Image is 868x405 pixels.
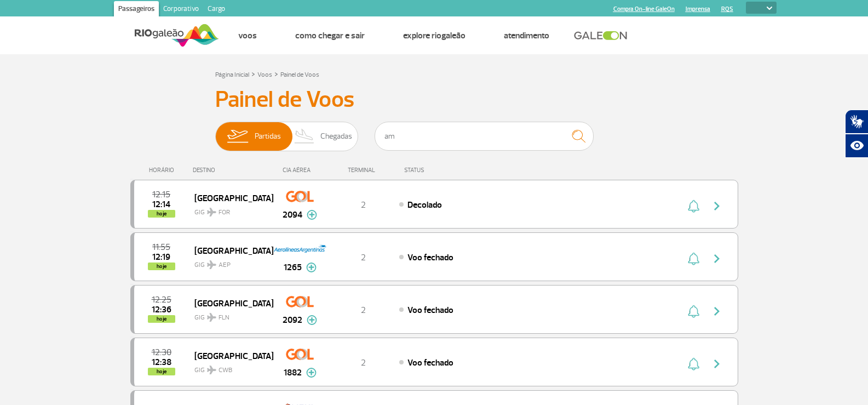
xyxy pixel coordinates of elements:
[148,315,175,323] span: hoje
[361,252,366,263] span: 2
[194,349,265,363] span: [GEOGRAPHIC_DATA]
[251,67,255,80] a: >
[194,254,265,270] span: GIG
[152,349,171,356] span: 2025-08-27 12:30:00
[238,30,257,41] a: Voos
[710,199,723,213] img: seta-direita-painel-voo.svg
[284,366,302,379] span: 1882
[152,243,170,251] span: 2025-08-27 11:55:00
[710,252,723,265] img: seta-direita-painel-voo.svg
[148,210,175,218] span: hoje
[215,71,249,79] a: Página Inicial
[361,199,366,210] span: 2
[215,86,653,113] h3: Painel de Voos
[219,313,229,323] span: FLN
[219,260,231,270] span: AEP
[207,208,216,216] img: destiny_airplane.svg
[219,366,232,375] span: CWB
[203,1,229,19] a: Cargo
[114,1,159,19] a: Passageiros
[375,122,594,151] input: Voo, cidade ou cia aérea
[194,360,265,375] span: GIG
[403,30,465,41] a: Explore RIOgaleão
[152,253,170,261] span: 2025-08-27 12:19:00
[274,67,278,80] a: >
[194,202,265,218] span: GIG
[688,199,699,213] img: sino-painel-voo.svg
[710,357,723,370] img: seta-direita-painel-voo.svg
[207,313,216,322] img: destiny_airplane.svg
[361,357,366,368] span: 2
[273,167,327,174] div: CIA AÉREA
[688,357,699,370] img: sino-painel-voo.svg
[688,252,699,265] img: sino-painel-voo.svg
[152,306,171,313] span: 2025-08-27 12:36:00
[407,305,453,316] span: Voo fechado
[159,1,203,19] a: Corporativo
[207,260,216,269] img: destiny_airplane.svg
[207,366,216,374] img: destiny_airplane.svg
[152,191,170,198] span: 2025-08-27 12:15:00
[219,208,230,218] span: FOR
[255,122,281,151] span: Partidas
[845,134,868,158] button: Abrir recursos assistivos.
[361,305,366,316] span: 2
[283,208,302,221] span: 2094
[845,110,868,134] button: Abrir tradutor de língua de sinais.
[306,263,317,272] img: mais-info-painel-voo.svg
[399,167,488,174] div: STATUS
[148,368,175,375] span: hoje
[407,357,453,368] span: Voo fechado
[152,358,171,366] span: 2025-08-27 12:38:00
[686,5,710,13] a: Imprensa
[194,307,265,323] span: GIG
[688,305,699,318] img: sino-painel-voo.svg
[194,191,265,205] span: [GEOGRAPHIC_DATA]
[327,167,399,174] div: TERMINAL
[407,252,453,263] span: Voo fechado
[407,199,442,210] span: Decolado
[710,305,723,318] img: seta-direita-painel-voo.svg
[613,5,675,13] a: Compra On-line GaleOn
[134,167,193,174] div: HORÁRIO
[307,315,317,325] img: mais-info-painel-voo.svg
[721,5,733,13] a: RQS
[257,71,272,79] a: Voos
[148,263,175,270] span: hoje
[284,261,302,274] span: 1265
[289,122,321,151] img: slider-desembarque
[194,296,265,310] span: [GEOGRAPHIC_DATA]
[283,313,302,327] span: 2092
[194,243,265,258] span: [GEOGRAPHIC_DATA]
[152,201,170,208] span: 2025-08-27 12:14:00
[193,167,273,174] div: DESTINO
[307,210,317,220] img: mais-info-painel-voo.svg
[845,110,868,158] div: Plugin de acessibilidade da Hand Talk.
[220,122,255,151] img: slider-embarque
[306,368,317,378] img: mais-info-painel-voo.svg
[280,71,319,79] a: Painel de Voos
[504,30,549,41] a: Atendimento
[152,296,171,304] span: 2025-08-27 12:25:00
[295,30,365,41] a: Como chegar e sair
[320,122,352,151] span: Chegadas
